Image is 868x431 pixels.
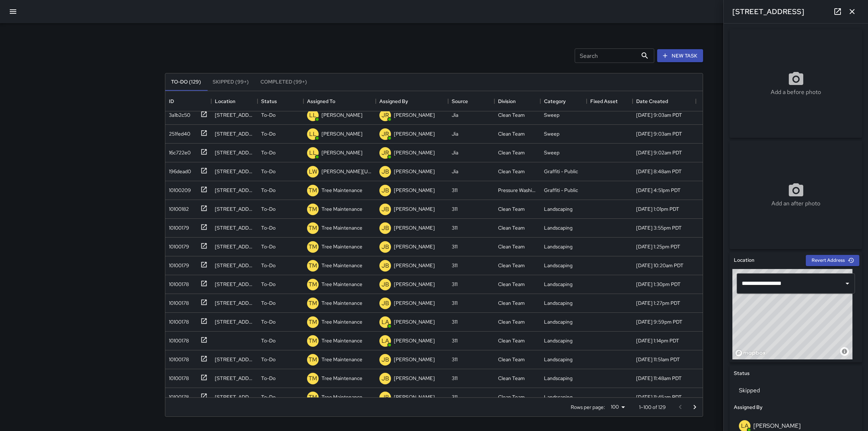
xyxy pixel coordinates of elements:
[452,299,458,307] div: 311
[169,91,174,111] div: ID
[452,281,458,288] div: 311
[394,375,435,382] p: [PERSON_NAME]
[452,224,458,231] div: 311
[452,91,468,111] div: Source
[309,280,317,289] p: TM
[394,356,435,363] p: [PERSON_NAME]
[498,243,525,250] div: Clean Team
[261,299,276,307] p: To-Do
[261,243,276,250] p: To-Do
[544,281,573,288] div: Landscaping
[636,375,682,382] div: 4/17/2025, 11:48am PDT
[382,243,389,251] p: JB
[544,393,573,401] div: Landscaping
[636,262,684,269] div: 4/19/2025, 10:20am PDT
[452,393,458,401] div: 311
[309,205,317,214] p: TM
[322,299,362,307] p: Tree Maintenance
[498,149,525,156] div: Clean Team
[207,73,255,91] button: Skipped (99+)
[498,224,525,231] div: Clean Team
[498,168,525,175] div: Clean Team
[261,375,276,382] p: To-Do
[215,356,254,363] div: 280 Fell Street
[394,224,435,231] p: [PERSON_NAME]
[636,130,682,137] div: 8/26/2025, 9:03am PDT
[688,400,702,414] button: Go to next page
[544,205,573,213] div: Landscaping
[261,168,276,175] p: To-Do
[382,318,389,327] p: LA
[636,187,681,194] div: 6/15/2025, 4:51pm PDT
[494,91,540,111] div: Division
[215,187,254,194] div: 66 Grove Street
[258,91,303,111] div: Status
[255,73,313,91] button: Completed (99+)
[498,187,537,194] div: Pressure Washing
[307,91,335,111] div: Assigned To
[544,149,559,156] div: Sweep
[544,318,573,325] div: Landscaping
[394,299,435,307] p: [PERSON_NAME]
[261,318,276,325] p: To-Do
[544,262,573,269] div: Landscaping
[448,91,494,111] div: Source
[498,318,525,325] div: Clean Team
[498,262,525,269] div: Clean Team
[309,224,317,232] p: TM
[544,111,559,119] div: Sweep
[322,111,362,119] p: [PERSON_NAME]
[309,130,316,138] p: LL
[261,111,276,119] p: To-Do
[215,111,254,119] div: 147 Fulton Street
[166,202,189,213] div: 10100182
[544,243,573,250] div: Landscaping
[215,91,235,111] div: Location
[394,337,435,344] p: [PERSON_NAME]
[636,243,680,250] div: 4/19/2025, 1:25pm PDT
[166,391,189,401] div: 10100178
[636,299,680,307] div: 4/18/2025, 1:27pm PDT
[544,375,573,382] div: Landscaping
[498,130,525,137] div: Clean Team
[636,149,682,156] div: 8/26/2025, 9:02am PDT
[322,318,362,325] p: Tree Maintenance
[498,91,516,111] div: Division
[382,393,389,402] p: JB
[544,224,573,231] div: Landscaping
[309,149,316,157] p: LL
[211,91,257,111] div: Location
[394,205,435,213] p: [PERSON_NAME]
[261,91,277,111] div: Status
[452,262,458,269] div: 311
[608,402,627,412] div: 100
[544,130,559,137] div: Sweep
[590,91,618,111] div: Fixed Asset
[636,337,679,344] div: 4/17/2025, 1:14pm PDT
[452,375,458,382] div: 311
[382,299,389,308] p: JB
[215,149,254,156] div: 147 Fulton Street
[166,146,191,156] div: 16c722e0
[636,318,682,325] div: 4/17/2025, 9:59pm PDT
[166,372,189,382] div: 10100178
[215,130,254,137] div: 147 Fulton Street
[261,205,276,213] p: To-Do
[382,374,389,383] p: JB
[452,130,458,137] div: Jia
[309,355,317,364] p: TM
[165,73,207,91] button: To-Do (129)
[309,261,317,270] p: TM
[540,91,586,111] div: Category
[636,91,668,111] div: Date Created
[309,318,317,327] p: TM
[498,111,525,119] div: Clean Team
[261,337,276,344] p: To-Do
[382,224,389,232] p: JB
[636,111,682,119] div: 8/26/2025, 9:03am PDT
[587,91,633,111] div: Fixed Asset
[322,187,362,194] p: Tree Maintenance
[309,337,317,345] p: TM
[498,281,525,288] div: Clean Team
[498,205,525,213] div: Clean Team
